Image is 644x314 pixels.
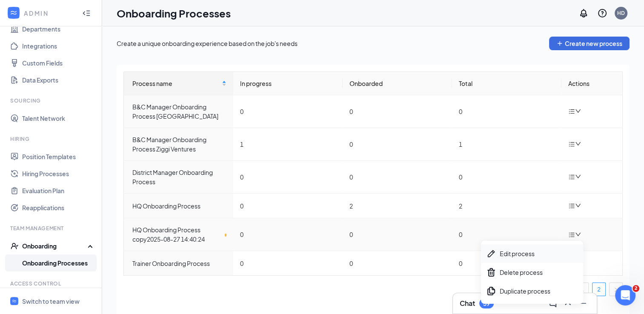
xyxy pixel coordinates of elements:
[132,102,226,121] div: B&C Manager Onboarding Process [GEOGRAPHIC_DATA]
[575,141,581,147] span: down
[22,37,95,54] a: Integrations
[10,280,93,287] div: Access control
[233,161,343,194] td: 0
[609,283,623,296] button: right
[460,299,475,308] h3: Chat
[233,128,343,161] td: 1
[22,20,95,37] a: Departments
[22,110,95,127] a: Talent Network
[343,194,452,218] td: 2
[597,8,607,18] svg: QuestionInfo
[568,174,575,180] span: bars
[10,242,19,250] svg: UserCheck
[22,165,95,182] a: Hiring Processes
[617,9,625,17] div: HD
[22,182,95,199] a: Evaluation Plan
[11,298,17,304] svg: WorkstreamLogo
[343,251,452,275] td: 0
[9,9,18,17] svg: WorkstreamLogo
[132,135,226,154] div: B&C Manager Onboarding Process Ziggi Ventures
[22,54,95,71] a: Custom Fields
[343,218,452,251] td: 0
[10,97,93,104] div: Sourcing
[233,194,343,218] td: 0
[568,108,575,115] span: bars
[233,251,343,275] td: 0
[592,283,606,296] li: 2
[452,218,561,251] td: 0
[575,231,581,237] span: down
[132,168,226,186] div: District Manager Onboarding Process
[486,286,496,296] svg: Copy
[486,248,578,259] div: Edit process
[10,225,93,232] div: Team Management
[132,201,226,211] div: HQ Onboarding Process
[22,71,95,88] a: Data Exports
[132,225,226,244] div: HQ Onboarding Process copy2025-08-27 14:40:24
[452,128,561,161] td: 1
[117,39,298,48] div: Create a unique onboarding experience based on the job's needs
[568,141,575,148] span: bars
[22,297,80,305] div: Switch to team view
[117,6,231,20] h1: Onboarding Processes
[82,9,91,17] svg: Collapse
[633,285,639,292] span: 2
[343,72,452,95] th: Onboarded
[549,37,630,50] button: PlusCreate new process
[452,251,561,275] td: 0
[609,283,623,296] li: Next Page
[568,231,575,238] span: bars
[615,285,635,305] iframe: Intercom live chat
[343,95,452,128] td: 0
[568,203,575,209] span: bars
[486,267,496,277] svg: Trash
[575,108,581,114] span: down
[486,248,496,259] svg: Pen
[233,72,343,95] th: In progress
[575,203,581,208] span: down
[10,135,93,143] div: Hiring
[452,72,561,95] th: Total
[22,242,88,250] div: Onboarding
[24,9,74,17] div: ADMIN
[22,199,95,216] a: Reapplications
[578,8,589,18] svg: Notifications
[592,283,605,296] a: 2
[132,259,226,268] div: Trainer Onboarding Process
[613,287,618,292] span: right
[576,297,590,310] button: Minimize
[575,174,581,180] span: down
[556,40,563,47] svg: Plus
[343,128,452,161] td: 0
[486,267,578,277] div: Delete process
[452,194,561,218] td: 2
[343,161,452,194] td: 0
[233,95,343,128] td: 0
[22,254,95,271] a: Onboarding Processes
[486,286,578,296] div: Duplicate process
[561,72,622,95] th: Actions
[452,161,561,194] td: 0
[22,148,95,165] a: Position Templates
[452,95,561,128] td: 0
[233,218,343,251] td: 0
[132,79,220,88] span: Process name
[578,298,588,308] svg: Minimize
